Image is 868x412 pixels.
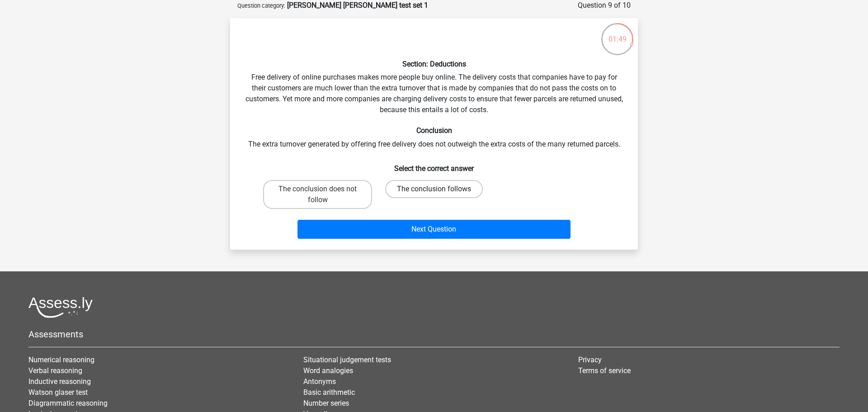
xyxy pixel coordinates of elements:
a: Word analogies [303,366,353,375]
a: Verbal reasoning [28,366,82,375]
a: Numerical reasoning [28,355,94,364]
img: Assessly logo [28,297,93,318]
strong: [PERSON_NAME] [PERSON_NAME] test set 1 [287,1,428,9]
h6: Conclusion [245,126,623,135]
small: Question category: [237,2,285,9]
a: Situational judgement tests [303,355,391,364]
button: Next Question [297,220,571,239]
h6: Section: Deductions [245,60,623,68]
h6: Select the correct answer [245,157,623,173]
a: Basic arithmetic [303,388,355,397]
a: Inductive reasoning [28,377,91,386]
a: Privacy [578,355,602,364]
a: Antonyms [303,377,336,386]
div: 01:49 [600,22,634,45]
a: Number series [303,399,349,407]
a: Diagrammatic reasoning [28,399,108,407]
a: Terms of service [578,366,631,375]
div: Free delivery of online purchases makes more people buy online. The delivery costs that companies... [234,25,634,242]
h5: Assessments [28,329,840,340]
a: Watson glaser test [28,388,88,397]
label: The conclusion follows [385,180,483,198]
label: The conclusion does not follow [263,180,372,209]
